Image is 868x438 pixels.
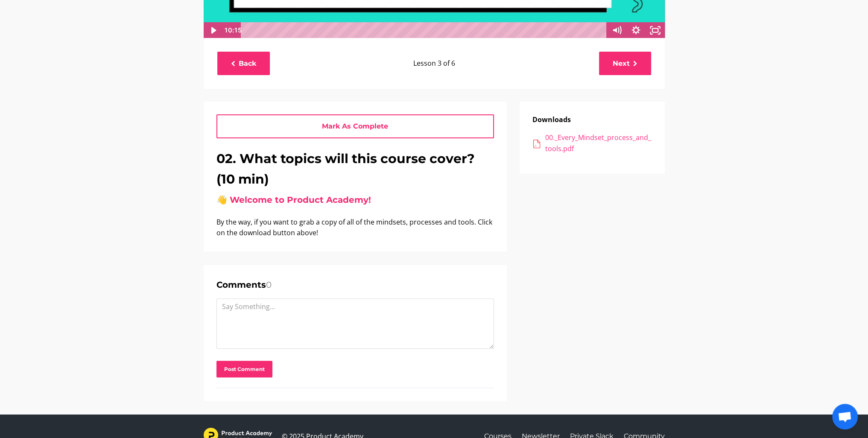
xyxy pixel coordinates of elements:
[607,22,626,38] button: Mute
[216,361,272,377] button: Post Comment
[545,132,652,154] div: 00._Every_Mindset_process_and_tools.pdf
[248,22,602,38] div: Playbar
[532,140,541,148] img: acrobat.png
[532,132,652,154] a: 00._Every_Mindset_process_and_tools.pdf
[832,404,858,429] div: Open chat
[216,217,494,239] p: By the way, if you want to grab a copy of all of the mindsets, processes and tools. Click on the ...
[646,22,665,38] button: Fullscreen
[626,22,646,38] button: Show settings menu
[274,58,595,69] p: Lesson 3 of 6
[216,149,494,190] h1: 02. What topics will this course cover? (10 min)
[266,280,272,290] span: 0
[216,195,371,205] a: 👋 Welcome to Product Academy!
[203,22,222,38] button: Play Video
[216,278,494,292] h5: Comments
[217,52,270,75] a: Back
[216,114,494,138] a: Mark As Complete
[599,52,651,75] a: Next
[532,114,652,126] p: Downloads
